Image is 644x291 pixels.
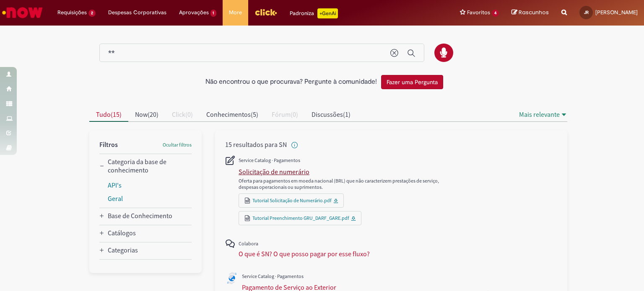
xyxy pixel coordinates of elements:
[179,8,209,17] span: Aprovações
[108,8,166,17] span: Despesas Corporativas
[205,78,377,86] h2: Não encontrou o que procurava? Pergunte à comunidade!
[88,10,96,17] span: 2
[595,9,638,16] span: [PERSON_NAME]
[290,8,338,18] div: Padroniza
[317,8,338,18] p: +GenAi
[467,8,490,17] span: Favoritos
[519,8,549,16] span: Rascunhos
[57,8,87,17] span: Requisições
[492,10,499,17] span: 4
[254,6,277,18] img: click_logo_yellow_360x200.png
[512,9,549,17] a: Rascunhos
[1,4,44,21] img: ServiceNow
[229,8,242,17] span: More
[584,10,589,15] span: JR
[381,75,443,89] button: Fazer uma Pergunta
[210,10,217,17] span: 1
